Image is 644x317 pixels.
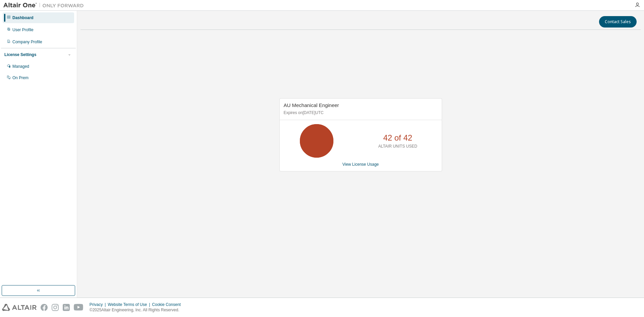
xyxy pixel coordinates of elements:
[41,304,48,311] img: facebook.svg
[108,302,152,307] div: Website Terms of Use
[52,304,59,311] img: instagram.svg
[12,39,42,45] div: Company Profile
[63,304,70,311] img: linkedin.svg
[599,16,637,28] button: Contact Sales
[2,304,37,311] img: altair_logo.svg
[383,132,412,144] p: 42 of 42
[284,102,339,108] span: AU Mechanical Engineer
[378,144,417,149] p: ALTAIR UNITS USED
[74,304,84,311] img: youtube.svg
[12,64,29,69] div: Managed
[12,27,34,33] div: User Profile
[342,162,379,167] a: View License Usage
[152,302,184,307] div: Cookie Consent
[90,307,185,313] p: © 2025 Altair Engineering, Inc. All Rights Reserved.
[90,302,108,307] div: Privacy
[12,75,29,81] div: On Prem
[12,15,34,20] div: Dashboard
[4,52,36,57] div: License Settings
[284,110,436,116] p: Expires on [DATE] UTC
[3,2,87,9] img: Altair One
